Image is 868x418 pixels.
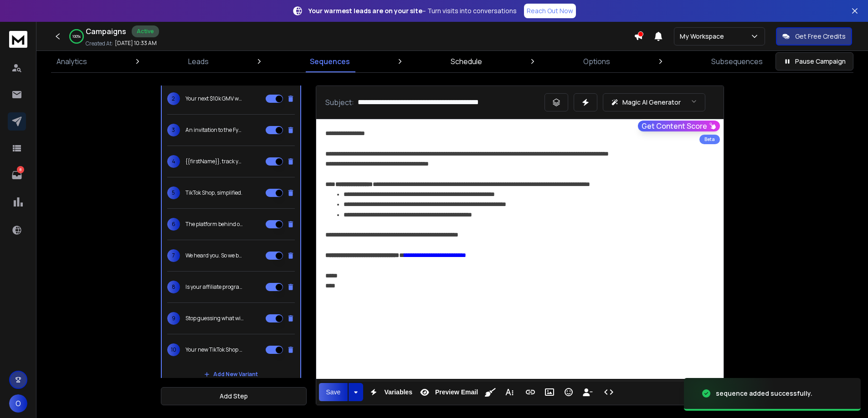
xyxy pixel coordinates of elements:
[183,50,214,72] a: Leads
[501,383,518,401] button: More Text
[451,56,482,67] p: Schedule
[776,27,852,45] button: Get Free Credits
[167,124,180,136] span: 3
[185,346,244,353] p: Your new TikTok Shop command center
[310,56,350,67] p: Sequences
[51,50,92,72] a: Analytics
[8,166,26,184] a: 8
[86,26,126,37] h1: Campaigns
[716,389,812,398] div: sequence added successfully.
[185,95,244,102] p: Your next $10k GMV week starts here
[167,218,180,231] span: 6
[699,135,720,144] div: Beta
[161,25,301,390] li: Step1CC/BCCA/Z Test1Tired of the affiliate chaos, {{firstName}}?2Your next $10k GMV week starts h...
[433,388,480,396] span: Preview Email
[185,315,244,322] p: Stop guessing what will go viral, {{firstName}}
[711,56,763,67] p: Subsequences
[167,249,180,262] span: 7
[416,383,480,401] button: Preview Email
[167,343,180,356] span: 10
[197,365,265,383] button: Add New Variant
[579,383,596,401] button: Insert Unsubscribe Link
[132,25,159,37] div: Active
[524,4,576,18] a: Reach Out Now
[583,56,610,67] p: Options
[167,186,180,199] span: 5
[560,383,577,401] button: Emoticons
[185,126,244,134] p: An invitation to the Fyne Creator Hub
[680,32,728,41] p: My Workspace
[382,388,414,396] span: Variables
[188,56,209,67] p: Leads
[445,50,488,72] a: Schedule
[706,50,768,72] a: Subsequences
[325,97,354,108] p: Subject:
[365,383,414,401] button: Variables
[9,394,27,413] button: O
[185,283,244,291] p: Is your affiliate program just another Discord server?
[319,383,348,401] button: Save
[308,6,422,15] strong: Your warmest leads are on your site
[72,34,81,39] p: 100 %
[308,6,517,15] p: – Turn visits into conversations
[185,158,244,165] p: {{firstName}}, track your Fyne samples in real-time
[9,31,27,48] img: logo
[185,221,244,228] p: The platform behind our 6-figure earners
[167,281,180,293] span: 8
[167,155,180,168] span: 4
[161,387,307,405] button: Add Step
[304,50,355,72] a: Sequences
[482,383,499,401] button: Clean HTML
[167,92,180,105] span: 2
[527,6,573,15] p: Reach Out Now
[115,40,157,47] p: [DATE] 10:33 AM
[185,189,242,196] p: TikTok Shop, simplified.
[541,383,558,401] button: Insert Image (Ctrl+P)
[638,121,720,131] button: Get Content Score
[603,93,705,111] button: Magic AI Generator
[56,56,87,67] p: Analytics
[167,312,180,325] span: 9
[776,52,853,71] button: Pause Campaign
[622,98,681,107] p: Magic AI Generator
[578,50,616,72] a: Options
[522,383,539,401] button: Insert Link (Ctrl+K)
[17,166,24,173] p: 8
[795,32,846,41] p: Get Free Credits
[600,383,617,401] button: Code View
[86,40,113,47] p: Created At:
[185,252,244,259] p: We heard you. So we built this.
